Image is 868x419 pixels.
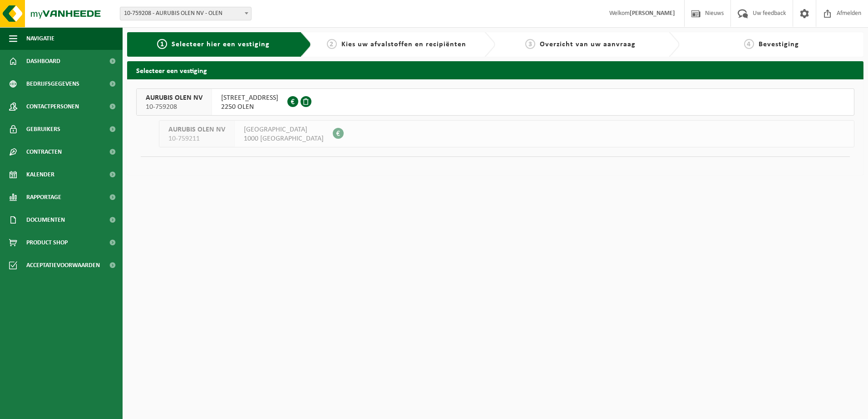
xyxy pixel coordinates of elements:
span: 4 [744,39,754,49]
span: Gebruikers [26,118,60,141]
span: 10-759208 - AURUBIS OLEN NV - OLEN [120,7,251,20]
span: 1000 [GEOGRAPHIC_DATA] [244,134,324,143]
span: [STREET_ADDRESS] [221,93,278,102]
h2: Selecteer een vestiging [127,61,863,79]
span: AURUBIS OLEN NV [168,125,225,134]
span: Contracten [26,141,62,163]
span: Kalender [26,163,54,186]
span: 10-759208 [146,102,202,112]
span: Bevestiging [759,41,799,48]
span: 2250 OLEN [221,102,278,112]
strong: [PERSON_NAME] [630,10,675,17]
span: Documenten [26,209,65,231]
span: [GEOGRAPHIC_DATA] [244,125,324,134]
button: AURUBIS OLEN NV 10-759208 [STREET_ADDRESS]2250 OLEN [136,88,854,116]
span: 2 [327,39,337,49]
span: Navigatie [26,27,54,50]
span: Dashboard [26,50,60,73]
span: Product Shop [26,231,68,254]
span: AURUBIS OLEN NV [146,93,202,102]
span: 1 [157,39,167,49]
span: 3 [525,39,535,49]
span: Kies uw afvalstoffen en recipiënten [341,41,466,48]
span: Bedrijfsgegevens [26,73,79,95]
span: Acceptatievoorwaarden [26,254,100,277]
span: Rapportage [26,186,61,209]
span: Contactpersonen [26,95,79,118]
span: 10-759211 [168,134,225,143]
span: Overzicht van uw aanvraag [540,41,636,48]
span: Selecteer hier een vestiging [172,41,270,48]
span: 10-759208 - AURUBIS OLEN NV - OLEN [120,7,252,20]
